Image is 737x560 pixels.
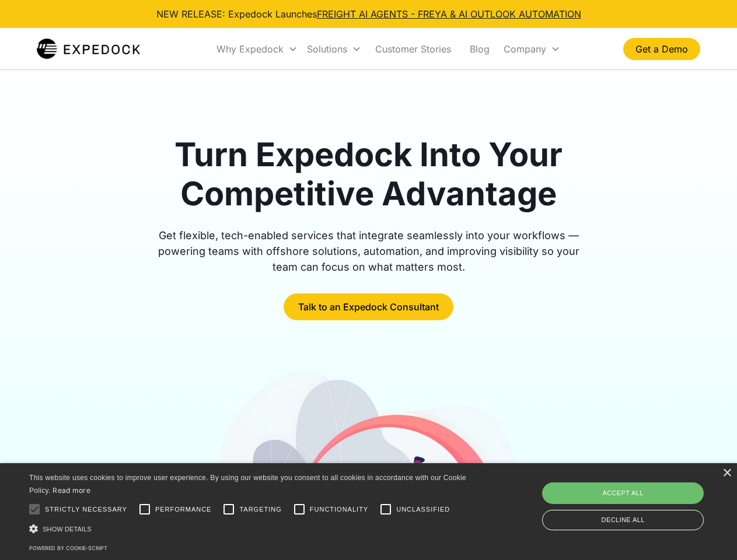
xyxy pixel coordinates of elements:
[155,505,212,514] span: Performance
[145,135,593,213] h1: Turn Expedock Into Your Competitive Advantage
[543,434,737,560] iframe: Chat Widget
[43,526,92,533] span: Show details
[317,8,581,20] a: FREIGHT AI AGENTS - FREYA & AI OUTLOOK AUTOMATION
[216,43,284,55] div: Why Expedock
[29,523,470,535] div: Show details
[499,29,565,69] div: Company
[145,228,593,275] div: Get flexible, tech-enabled services that integrate seamlessly into your workflows — powering team...
[302,29,366,69] div: Solutions
[366,29,460,69] a: Customer Stories
[310,505,368,514] span: Functionality
[37,37,140,61] a: home
[396,505,450,514] span: Unclassified
[623,38,700,60] a: Get a Demo
[37,37,140,61] img: Expedock Logo
[284,293,453,320] a: Talk to an Expedock Consultant
[212,29,302,69] div: Why Expedock
[29,474,466,495] span: This website uses cookies to improve user experience. By using our website you consent to all coo...
[239,505,281,514] span: Targeting
[307,43,347,55] div: Solutions
[504,43,546,55] div: Company
[460,29,499,69] a: Blog
[156,7,581,21] div: NEW RELEASE: Expedock Launches
[29,545,107,551] a: Powered by cookie-script
[45,505,127,514] span: Strictly necessary
[53,486,90,495] a: Read more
